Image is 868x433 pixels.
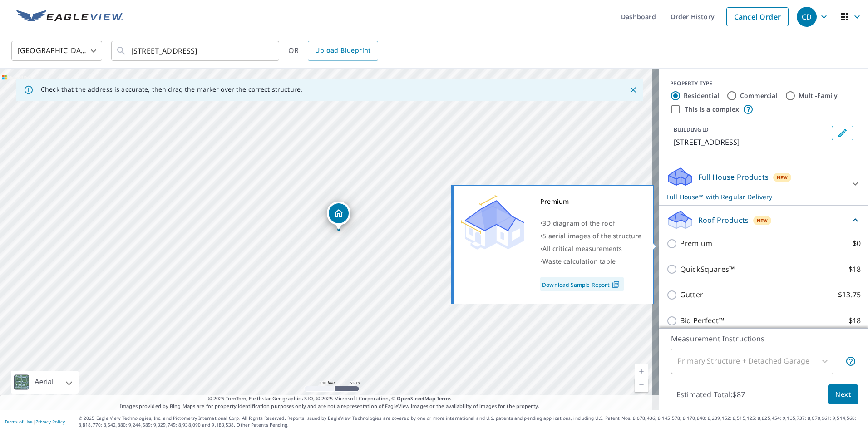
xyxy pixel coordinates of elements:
a: Cancel Order [726,7,789,26]
p: Full House Products [698,172,769,182]
div: OR [288,41,378,61]
div: Primary Structure + Detached Garage [671,349,833,374]
a: Upload Blueprint [308,41,378,61]
p: | [5,419,65,424]
div: • [540,217,642,230]
span: All critical measurements [542,244,622,253]
div: • [540,255,642,268]
p: $18 [848,315,861,326]
label: Residential [684,91,719,100]
p: Bid Perfect™ [680,315,724,326]
span: Your report will include the primary structure and a detached garage if one exists. [845,356,856,367]
button: Edit building 1 [832,126,853,140]
a: Download Sample Report [540,277,624,291]
span: 5 aerial images of the structure [542,231,641,240]
img: EV Logo [16,10,123,24]
a: Terms of Use [5,418,33,425]
a: Current Level 18, Zoom In [635,364,648,378]
button: Close [627,84,639,96]
div: • [540,230,642,242]
p: $18 [848,264,861,275]
a: Current Level 18, Zoom Out [635,378,648,392]
div: Aerial [32,371,56,394]
span: New [757,217,768,224]
span: Upload Blueprint [315,45,370,56]
img: Premium [461,195,524,250]
p: © 2025 Eagle View Technologies, Inc. and Pictometry International Corp. All Rights Reserved. Repo... [79,415,863,428]
label: This is a complex [685,105,739,114]
div: Full House ProductsNewFull House™ with Regular Delivery [666,166,861,202]
p: QuickSquares™ [680,264,735,275]
label: Commercial [740,91,778,100]
p: Estimated Total: $87 [669,384,752,404]
a: Terms [437,395,452,402]
div: PROPERTY TYPE [670,79,857,88]
div: Dropped pin, building 1, Residential property, 9208 Central Dr Saint Louis, MO 63114 [327,202,350,230]
label: Multi-Family [799,91,838,100]
a: OpenStreetMap [397,395,435,402]
div: Aerial [11,371,79,394]
span: Next [835,389,851,400]
span: © 2025 TomTom, Earthstar Geographics SIO, © 2025 Microsoft Corporation, © [208,395,452,403]
div: Roof ProductsNew [666,209,861,231]
p: Premium [680,238,712,249]
span: Waste calculation table [542,257,616,266]
button: Next [828,384,858,405]
p: $13.75 [838,289,861,300]
p: BUILDING ID [674,126,709,133]
p: Full House™ with Regular Delivery [666,192,844,202]
p: $0 [853,238,861,249]
span: New [777,174,788,181]
a: Privacy Policy [35,418,65,425]
p: Gutter [680,289,703,300]
span: 3D diagram of the roof [542,219,615,227]
p: Roof Products [698,215,749,226]
input: Search by address or latitude-longitude [131,38,261,64]
div: [GEOGRAPHIC_DATA] [11,38,102,64]
div: Premium [540,195,642,208]
p: Check that the address is accurate, then drag the marker over the correct structure. [41,85,302,93]
p: [STREET_ADDRESS] [674,137,828,148]
div: CD [797,7,817,27]
p: Measurement Instructions [671,333,856,344]
div: • [540,242,642,255]
img: Pdf Icon [610,280,622,289]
